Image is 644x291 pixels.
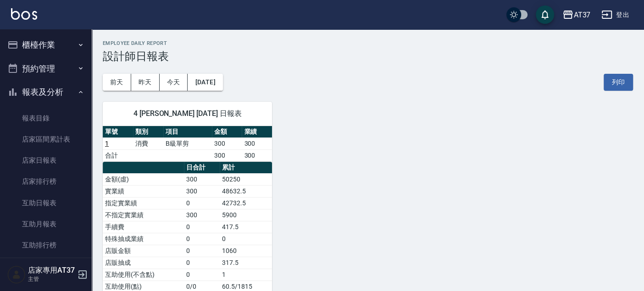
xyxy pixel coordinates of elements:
th: 業績 [242,126,272,138]
td: 5900 [220,209,272,221]
td: 金額(虛) [103,173,184,185]
a: 互助排行榜 [4,235,88,256]
button: 櫃檯作業 [4,33,88,57]
button: [DATE] [188,74,222,91]
th: 累計 [220,162,272,174]
a: 店家日報表 [4,150,88,171]
td: 300 [184,173,220,185]
img: Person [7,265,26,284]
a: 1 [105,140,109,147]
h2: Employee Daily Report [103,40,633,46]
td: 店販抽成 [103,257,184,269]
td: 特殊抽成業績 [103,233,184,245]
td: 店販金額 [103,245,184,257]
td: 300 [184,209,220,221]
img: Logo [11,8,37,20]
td: 0 [184,245,220,257]
td: 0 [220,233,272,245]
td: 0 [184,197,220,209]
td: 50250 [220,173,272,185]
th: 類別 [133,126,163,138]
td: 互助使用(不含點) [103,269,184,280]
button: 預約管理 [4,57,88,81]
th: 金額 [212,126,242,138]
td: 不指定實業績 [103,209,184,221]
a: 互助日報表 [4,192,88,214]
td: 消費 [133,137,163,149]
a: 店家排行榜 [4,171,88,192]
td: 48632.5 [220,185,272,197]
button: 列印 [604,74,633,91]
td: 0 [184,221,220,233]
td: 0 [184,257,220,269]
td: 指定實業績 [103,197,184,209]
h3: 設計師日報表 [103,50,633,63]
button: 前天 [103,74,131,91]
td: 實業績 [103,185,184,197]
span: 4 [PERSON_NAME] [DATE] 日報表 [114,109,261,118]
td: 1 [220,269,272,280]
td: 300 [212,149,242,161]
td: 1060 [220,245,272,257]
button: 昨天 [131,74,160,91]
td: 300 [242,149,272,161]
td: B級單剪 [163,137,212,149]
h5: 店家專用AT37 [28,266,75,275]
td: 合計 [103,149,133,161]
button: 今天 [160,74,188,91]
p: 主管 [28,275,75,283]
td: 手續費 [103,221,184,233]
table: a dense table [103,126,272,162]
a: 店家區間累計表 [4,129,88,150]
td: 0 [184,233,220,245]
button: 報表及分析 [4,80,88,104]
div: AT37 [573,9,590,21]
button: 登出 [598,6,633,23]
a: 互助月報表 [4,214,88,235]
th: 項目 [163,126,212,138]
td: 300 [184,185,220,197]
td: 417.5 [220,221,272,233]
td: 42732.5 [220,197,272,209]
td: 0 [184,269,220,280]
button: save [536,5,554,24]
button: AT37 [559,5,594,24]
td: 317.5 [220,257,272,269]
td: 300 [242,137,272,149]
a: 互助點數明細 [4,256,88,277]
th: 單號 [103,126,133,138]
td: 300 [212,137,242,149]
th: 日合計 [184,162,220,174]
a: 報表目錄 [4,108,88,129]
